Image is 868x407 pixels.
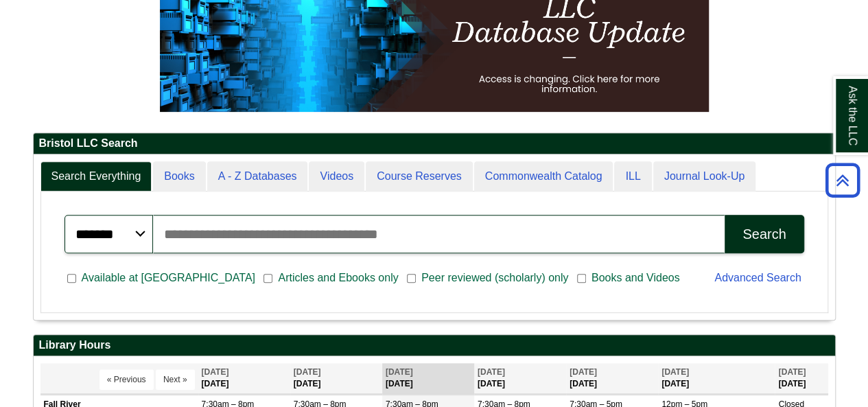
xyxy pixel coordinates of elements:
a: A - Z Databases [207,161,308,192]
a: Back to Top [821,171,865,189]
span: [DATE] [386,367,413,377]
input: Books and Videos [577,272,586,285]
th: [DATE] [658,363,775,394]
h2: Library Hours [34,335,835,356]
button: Next » [156,369,195,390]
span: Articles and Ebooks only [272,270,403,286]
th: [DATE] [474,363,566,394]
span: [DATE] [570,367,597,377]
a: ILL [614,161,651,192]
a: Course Reserves [366,161,473,192]
a: Journal Look-Up [653,161,755,192]
input: Available at [GEOGRAPHIC_DATA] [67,272,76,285]
th: [DATE] [775,363,828,394]
th: [DATE] [290,363,382,394]
th: [DATE] [566,363,658,394]
button: Search [725,215,804,253]
th: [DATE] [382,363,474,394]
a: Books [153,161,205,192]
span: [DATE] [778,367,806,377]
button: « Previous [99,369,154,390]
span: [DATE] [661,367,689,377]
span: [DATE] [294,367,321,377]
span: Peer reviewed (scholarly) only [416,270,574,286]
a: Advanced Search [714,272,801,283]
span: [DATE] [478,367,505,377]
span: Books and Videos [586,270,685,286]
div: Search [742,226,786,242]
a: Commonwealth Catalog [474,161,613,192]
a: Videos [309,161,364,192]
input: Peer reviewed (scholarly) only [407,272,416,285]
h2: Bristol LLC Search [34,133,835,154]
span: Available at [GEOGRAPHIC_DATA] [76,270,261,286]
th: [DATE] [198,363,290,394]
input: Articles and Ebooks only [263,272,272,285]
a: Search Everything [40,161,152,192]
span: [DATE] [202,367,229,377]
